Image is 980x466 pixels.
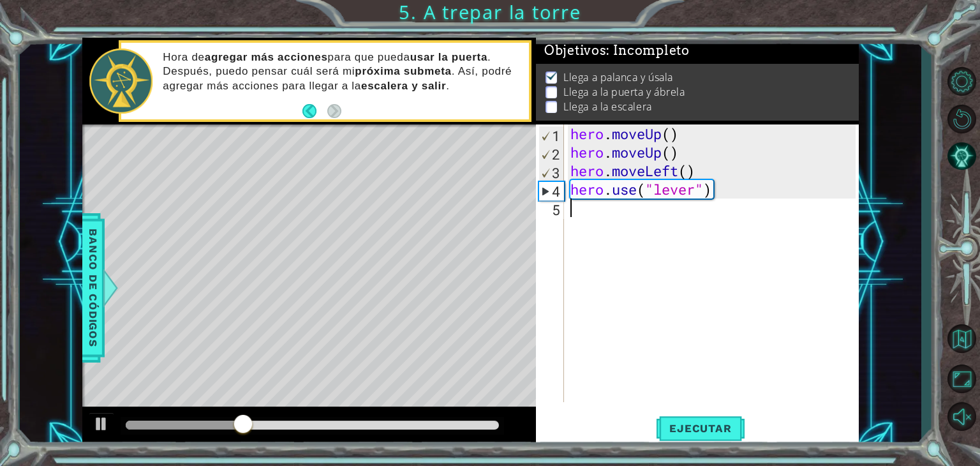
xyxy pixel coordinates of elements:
img: Check mark for checkbox [546,70,558,80]
span: Objetivos [544,43,690,59]
div: 4 [539,182,564,200]
div: 1 [539,126,564,145]
button: Next [327,104,341,118]
div: 5 [538,200,564,219]
p: Llega a la escalera [563,100,651,114]
strong: usar la puerta [410,51,487,63]
strong: escalera y salir [361,80,446,92]
p: Llega a la puerta y ábrela [563,85,685,99]
span: : Incompleto [606,43,689,58]
strong: agregar más acciones [205,51,328,63]
strong: próxima submeta [355,65,451,77]
button: Ctrl + P: Play [89,412,114,439]
div: 2 [539,145,564,163]
button: Opciones de nivel [943,64,980,98]
p: Llega a palanca y úsala [563,70,673,84]
button: Reiniciar nivel [943,102,980,136]
button: Sonido encendido [943,400,980,433]
button: Pista IA [943,140,980,174]
button: Shift+Enter: Ejecutar el código. [657,412,744,445]
p: Hora de para que pueda . Después, puedo pensar cuál será mi . Así, podré agregar más acciones par... [163,50,520,93]
button: Volver al mapa [943,320,980,357]
span: Ejecutar [657,422,744,435]
div: 3 [539,163,564,182]
span: Banco de códigos [83,222,103,354]
button: Maximizar navegador [943,362,980,396]
button: Back [302,104,327,118]
a: Volver al mapa [943,318,980,360]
